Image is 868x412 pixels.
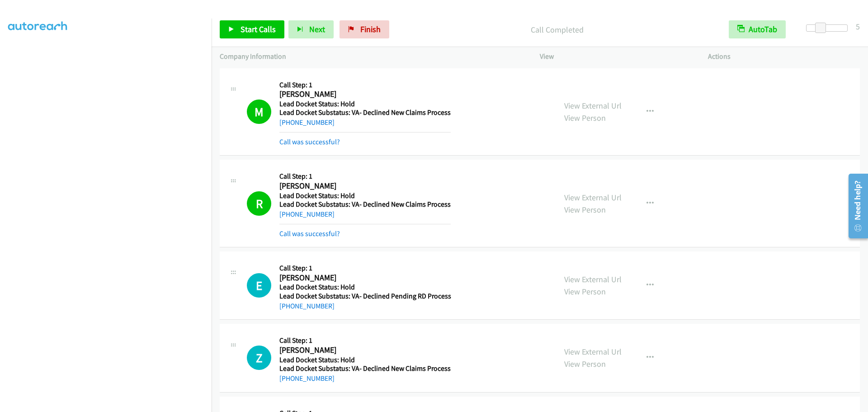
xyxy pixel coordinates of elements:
p: Actions [708,51,860,62]
a: Finish [340,20,389,38]
h1: M [247,99,271,124]
h5: Lead Docket Substatus: VA- Declined New Claims Process [279,108,451,117]
a: Start Calls [220,20,284,38]
a: View External Url [564,192,622,203]
a: [PHONE_NUMBER] [279,118,335,127]
iframe: Resource Center [842,170,868,242]
a: [PHONE_NUMBER] [279,302,335,310]
h5: Lead Docket Status: Hold [279,283,451,292]
p: View [540,51,692,62]
a: View Person [564,204,606,215]
h2: [PERSON_NAME] [279,273,448,283]
p: Call Completed [401,24,712,36]
a: View Person [564,359,606,369]
span: Next [309,24,325,34]
h1: R [247,191,271,216]
div: 5 [856,20,860,33]
a: View External Url [564,100,622,111]
span: Start Calls [241,24,276,34]
p: Company Information [220,51,524,62]
a: View Person [564,286,606,297]
span: Finish [360,24,381,34]
h5: Call Step: 1 [279,172,451,181]
h5: Lead Docket Substatus: VA- Declined New Claims Process [279,364,451,373]
h5: Lead Docket Status: Hold [279,99,451,109]
a: Call was successful? [279,229,340,238]
button: Next [288,20,334,38]
h2: [PERSON_NAME] [279,89,448,99]
h5: Lead Docket Substatus: VA- Declined Pending RD Process [279,292,451,301]
h2: [PERSON_NAME] [279,345,451,355]
h2: [PERSON_NAME] [279,181,448,191]
h5: Call Step: 1 [279,81,451,90]
a: [PHONE_NUMBER] [279,374,335,383]
h5: Call Step: 1 [279,336,451,345]
a: View Person [564,113,606,123]
h5: Lead Docket Status: Hold [279,191,451,200]
h5: Lead Docket Substatus: VA- Declined New Claims Process [279,200,451,209]
h5: Lead Docket Status: Hold [279,355,451,365]
a: [PHONE_NUMBER] [279,210,335,218]
button: AutoTab [729,20,786,38]
h5: Call Step: 1 [279,264,451,273]
a: View External Url [564,274,622,284]
a: Call was successful? [279,137,340,146]
a: View External Url [564,346,622,357]
h1: E [247,273,271,298]
h1: Z [247,346,271,370]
